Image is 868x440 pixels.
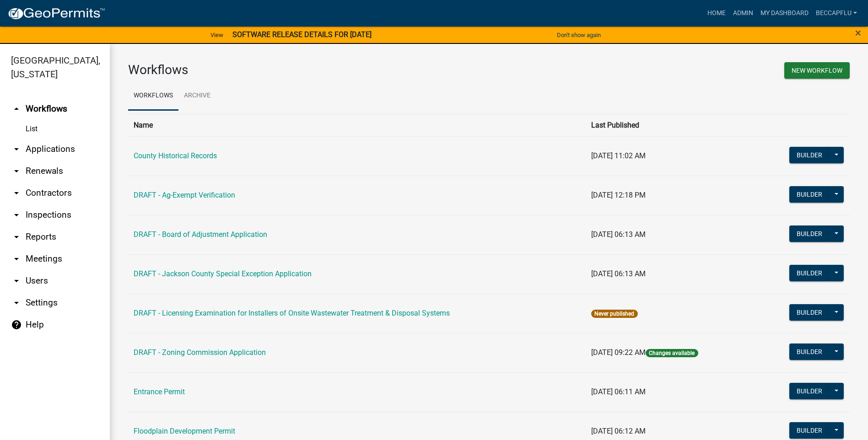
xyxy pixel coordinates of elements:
[207,27,227,43] a: View
[789,265,830,281] button: Builder
[11,103,22,114] i: arrow_drop_up
[591,269,646,278] span: [DATE] 06:13 AM
[128,81,178,111] a: Workflows
[178,81,216,111] a: Archive
[11,144,22,155] i: arrow_drop_down
[232,30,372,39] strong: SOFTWARE RELEASE DETAILS FOR [DATE]
[134,151,217,160] a: County Historical Records
[591,191,646,199] span: [DATE] 12:18 PM
[591,348,646,357] span: [DATE] 09:22 AM
[128,114,586,136] th: Name
[591,387,646,396] span: [DATE] 06:11 AM
[11,253,22,264] i: arrow_drop_down
[134,427,235,435] a: Floodplain Development Permit
[789,383,830,399] button: Builder
[789,225,830,242] button: Builder
[134,387,185,396] a: Entrance Permit
[586,114,757,136] th: Last Published
[812,5,861,22] a: BeccaPflu
[729,5,757,22] a: Admin
[128,62,482,78] h3: Workflows
[789,304,830,321] button: Builder
[553,27,604,43] button: Don't show again
[134,230,267,239] a: DRAFT - Board of Adjustment Application
[11,166,22,177] i: arrow_drop_down
[855,27,861,39] span: ×
[704,5,729,22] a: Home
[591,151,646,160] span: [DATE] 11:02 AM
[789,186,830,203] button: Builder
[789,422,830,439] button: Builder
[11,188,22,199] i: arrow_drop_down
[11,275,22,286] i: arrow_drop_down
[134,191,235,199] a: DRAFT - Ag-Exempt Verification
[134,269,312,278] a: DRAFT - Jackson County Special Exception Application
[789,147,830,163] button: Builder
[11,231,22,242] i: arrow_drop_down
[11,319,22,330] i: help
[784,62,850,79] button: New Workflow
[855,27,861,38] button: Close
[757,5,812,22] a: My Dashboard
[11,297,22,308] i: arrow_drop_down
[789,343,830,360] button: Builder
[646,349,698,357] span: Changes available
[11,209,22,220] i: arrow_drop_down
[591,230,646,239] span: [DATE] 06:13 AM
[134,309,450,317] a: DRAFT - Licensing Examination for Installers of Onsite Wastewater Treatment & Disposal Systems
[134,348,266,357] a: DRAFT - Zoning Commission Application
[591,310,637,318] span: Never published
[591,427,646,435] span: [DATE] 06:12 AM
